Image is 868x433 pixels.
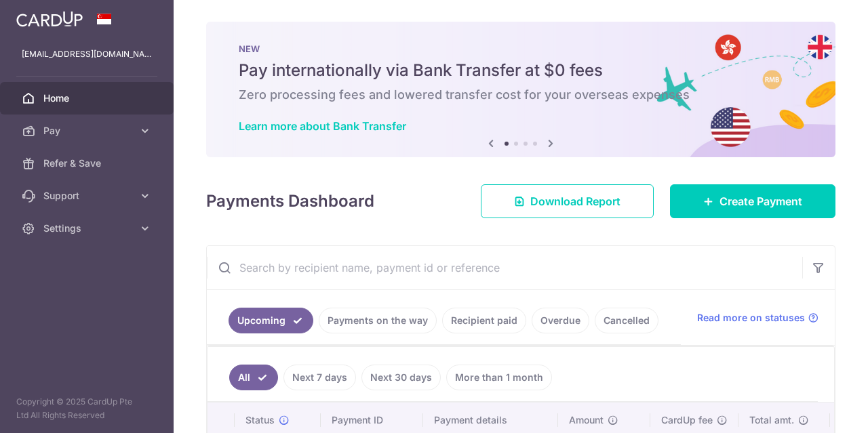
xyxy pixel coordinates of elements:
span: Create Payment [719,193,802,209]
span: Settings [43,222,133,235]
a: Next 30 days [361,365,441,390]
span: Status [245,413,275,427]
input: Search by recipient name, payment id or reference [207,246,802,289]
a: Cancelled [595,308,658,333]
h6: Zero processing fees and lowered transfer cost for your overseas expenses [239,87,803,103]
h5: Pay internationally via Bank Transfer at $0 fees [239,60,803,81]
a: Download Report [481,184,654,218]
a: Recipient paid [442,308,526,333]
h4: Payments Dashboard [206,189,374,213]
p: [EMAIL_ADDRESS][DOMAIN_NAME] [22,47,152,61]
span: Download Report [530,193,620,209]
a: Read more on statuses [697,311,818,325]
span: Home [43,91,133,105]
a: Next 7 days [283,365,356,390]
a: Upcoming [229,308,313,333]
img: CardUp [16,11,83,27]
span: Read more on statuses [697,311,805,325]
a: Payments on the way [319,308,437,333]
span: Refer & Save [43,157,133,170]
span: Pay [43,124,133,138]
img: Bank transfer banner [206,22,835,157]
a: Create Payment [670,184,835,218]
a: More than 1 month [446,365,552,390]
p: NEW [239,43,803,54]
span: Support [43,189,133,203]
span: Amount [569,413,604,427]
a: Overdue [532,308,589,333]
span: CardUp fee [661,413,713,427]
a: All [229,365,278,390]
a: Learn more about Bank Transfer [239,119,406,133]
span: Total amt. [749,413,794,427]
